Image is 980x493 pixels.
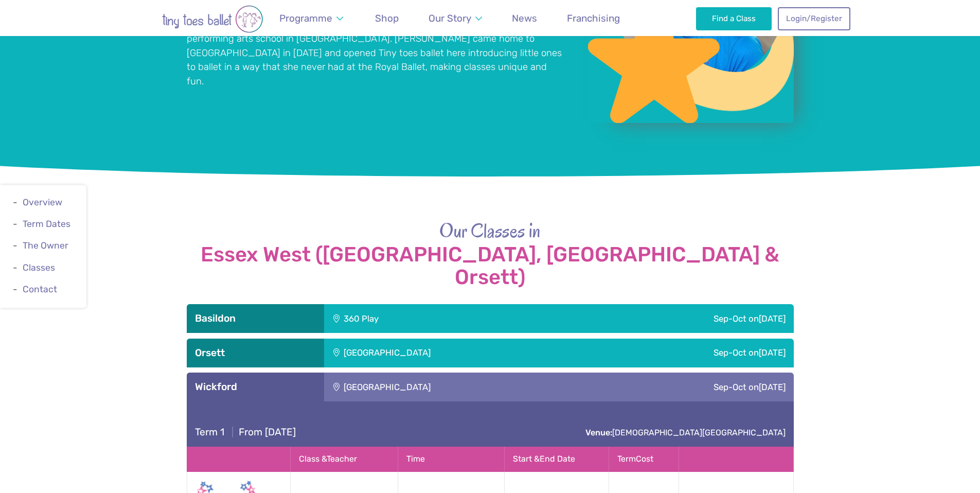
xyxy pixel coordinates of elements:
th: Term Cost [609,447,679,471]
a: Franchising [562,6,625,30]
th: Start & End Date [504,447,609,471]
span: [DATE] [759,313,786,324]
a: Login/Register [778,7,850,30]
span: Programme [279,12,332,24]
a: Programme [275,6,348,30]
th: Time [398,447,504,471]
a: Classes [23,262,55,273]
h3: Basildon [195,312,316,325]
a: Contact [23,284,57,294]
a: News [507,6,542,30]
a: Overview [23,197,62,207]
span: Our Classes in [439,217,541,244]
div: Sep-Oct on [590,373,794,401]
a: Shop [370,6,404,30]
strong: Essex West ([GEOGRAPHIC_DATA], [GEOGRAPHIC_DATA] & Orsett) [187,243,794,289]
span: Shop [375,12,399,24]
span: News [512,12,537,24]
div: Sep-Oct on [520,304,794,333]
span: [DATE] [759,347,786,358]
a: Find a Class [696,7,772,30]
div: Sep-Oct on [590,339,794,367]
span: [DATE] [759,382,786,392]
h3: Wickford [195,381,316,393]
span: Term 1 [195,426,224,438]
span: | [227,426,239,438]
th: Class & Teacher [291,447,398,471]
a: Term Dates [23,219,70,230]
a: The Owner [23,241,68,251]
strong: Venue: [585,428,612,437]
div: 360 Play [324,304,520,333]
img: tiny toes ballet [130,5,295,33]
div: [GEOGRAPHIC_DATA] [324,339,590,367]
a: Our Story [423,6,487,30]
a: Venue:[DEMOGRAPHIC_DATA][GEOGRAPHIC_DATA] [585,428,786,437]
h3: Orsett [195,347,316,359]
div: [GEOGRAPHIC_DATA] [324,373,590,401]
span: Franchising [567,12,620,24]
span: Our Story [429,12,471,24]
h4: From [DATE] [195,426,296,438]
